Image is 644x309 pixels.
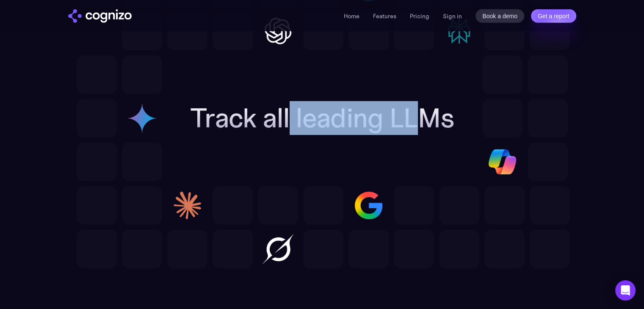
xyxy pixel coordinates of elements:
a: Features [373,12,396,20]
a: Home [344,12,359,20]
a: Get a report [531,9,576,23]
a: Pricing [410,12,429,20]
a: home [68,9,132,23]
a: Sign in [443,11,462,21]
h2: Track all leading LLMs [190,103,454,133]
a: Book a demo [475,9,524,23]
div: Open Intercom Messenger [615,280,636,301]
img: cognizo logo [68,9,132,23]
